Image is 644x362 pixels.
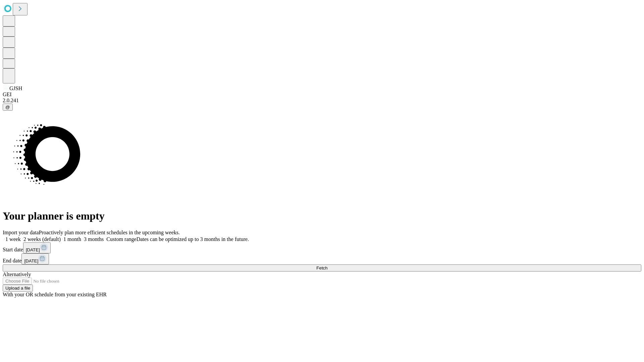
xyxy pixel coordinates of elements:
span: [DATE] [24,258,38,263]
span: [DATE] [26,247,40,252]
span: GJSH [9,85,22,91]
div: Start date [3,242,641,253]
span: 3 months [84,236,104,242]
span: Fetch [316,265,327,270]
div: GEI [3,92,641,98]
span: @ [5,105,10,110]
button: [DATE] [21,253,49,264]
span: Import your data [3,230,39,235]
span: With your OR schedule from your existing EHR [3,292,107,297]
span: Dates can be optimized up to 3 months in the future. [137,236,249,242]
h1: Your planner is empty [3,210,641,222]
button: Fetch [3,264,641,271]
button: Upload a file [3,285,33,292]
span: 2 weeks (default) [23,236,61,242]
span: Custom range [106,236,136,242]
div: End date [3,253,641,264]
button: [DATE] [23,242,51,253]
div: 2.0.241 [3,98,641,104]
button: @ [3,104,13,111]
span: Proactively plan more efficient schedules in the upcoming weeks. [39,230,180,235]
span: 1 month [63,236,81,242]
span: 1 week [5,236,21,242]
span: Alternatively [3,271,31,277]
